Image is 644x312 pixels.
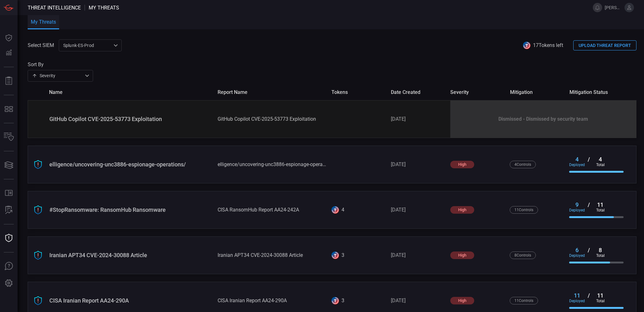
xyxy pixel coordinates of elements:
div: / [585,201,592,212]
span: severity [450,89,505,95]
label: Sort By [28,61,93,67]
div: Severity [32,72,83,79]
div: Dismissed - Dismissed by security team [450,101,636,138]
div: total [592,253,608,258]
span: name [49,89,213,95]
div: / [585,156,592,167]
button: My Threats [28,15,59,29]
button: Cards [1,158,16,173]
button: Threat Intelligence [1,231,16,246]
div: 4 [592,156,608,163]
div: Iranian APT34 CVE-2024-30088 Article [218,252,326,258]
div: deployed [569,253,585,258]
div: 8 Control s [510,251,536,259]
div: #StopRansomware: RansomHub Ransomware [49,206,213,213]
div: GitHub Copilot CVE-2025-53773 Exploitation [49,116,213,122]
div: 3 [341,298,344,303]
span: [PERSON_NAME].brand [605,5,622,10]
div: GitHub Copilot CVE-2025-53773 Exploitation [218,116,326,122]
div: [DATE] [391,298,445,303]
div: 9 [569,201,585,208]
button: Preferences [1,276,16,291]
div: high [450,161,474,168]
button: Inventory [1,130,16,145]
div: Iranian APT34 CVE-2024-30088 Article [49,252,213,258]
div: 3 [341,252,344,258]
div: total [592,163,608,167]
button: Dashboard [1,30,16,45]
div: CISA RansomHub Report AA24-242A [218,207,326,213]
div: [DATE] [391,116,445,122]
p: Splunk-ES-Prod [63,42,112,49]
div: high [450,251,474,259]
label: Select SIEM [28,42,54,48]
button: MITRE - Detection Posture [1,101,16,117]
div: CISA Iranian Report AA24-290A [218,298,326,303]
div: 4 Control s [510,161,536,168]
div: high [450,297,474,304]
button: Reports [1,73,16,89]
div: / [585,292,592,303]
div: total [592,208,608,212]
div: 11 Control s [510,206,538,214]
div: 4 [569,156,585,163]
div: 11 [569,292,585,299]
div: deployed [569,163,585,167]
div: [DATE] [391,161,445,167]
div: 11 [592,201,608,208]
div: CISA Iranian Report AA24-290A [49,297,213,304]
span: Threat Intelligence [28,5,81,11]
div: 11 Control s [510,297,538,304]
button: ALERT ANALYSIS [1,203,16,218]
div: 6 [569,247,585,253]
div: elligence/uncovering-unc3886-espionage-operations/ [49,161,213,168]
div: elligence/uncovering-unc3886-espionage-operations/ [218,161,326,167]
span: tokens [331,89,386,95]
div: [DATE] [391,207,445,213]
span: date created [391,89,445,95]
button: Detections [1,45,16,61]
div: 11 [592,292,608,299]
button: Ask Us A Question [1,259,16,274]
div: deployed [569,208,585,212]
span: report name [218,89,326,95]
div: 4 [341,207,344,213]
span: 17 Tokens left [533,42,563,48]
div: deployed [569,299,585,303]
div: [DATE] [391,252,445,258]
div: / [585,247,592,258]
button: UPLOAD THREAT REPORT [573,40,636,50]
span: mitigation [510,89,564,95]
div: high [450,206,474,214]
div: 8 [592,247,608,253]
button: Rule Catalog [1,186,16,201]
span: My Threats [89,5,119,11]
span: mitigation status [569,89,624,95]
div: total [592,299,608,303]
